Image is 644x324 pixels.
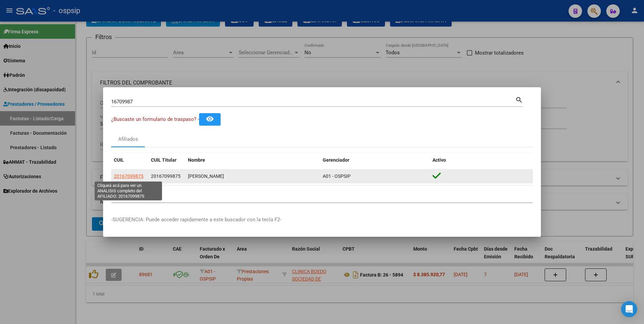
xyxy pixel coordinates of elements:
datatable-header-cell: CUIL Titular [148,153,185,167]
span: Gerenciador [323,157,349,163]
span: Nombre [188,157,205,163]
span: 20167099875 [114,173,143,179]
mat-icon: remove_red_eye [206,115,214,123]
span: ¿Buscaste un formulario de traspaso? - [111,116,199,122]
div: Open Intercom Messenger [621,301,637,317]
span: CUIL [114,157,124,163]
mat-icon: search [515,95,523,103]
datatable-header-cell: Nombre [185,153,320,167]
div: [PERSON_NAME] [188,172,317,180]
span: Activo [432,157,446,163]
datatable-header-cell: Gerenciador [320,153,430,167]
datatable-header-cell: CUIL [111,153,148,167]
span: A01 - OSPSIP [323,173,351,179]
span: 20167099875 [151,173,181,179]
datatable-header-cell: Activo [430,153,533,167]
span: CUIL Titular [151,157,176,163]
p: -SUGERENCIA: Puede acceder rapidamente a este buscador con la tecla F2- [111,216,533,224]
div: 1 total [111,186,533,202]
div: Afiliados [118,135,138,143]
